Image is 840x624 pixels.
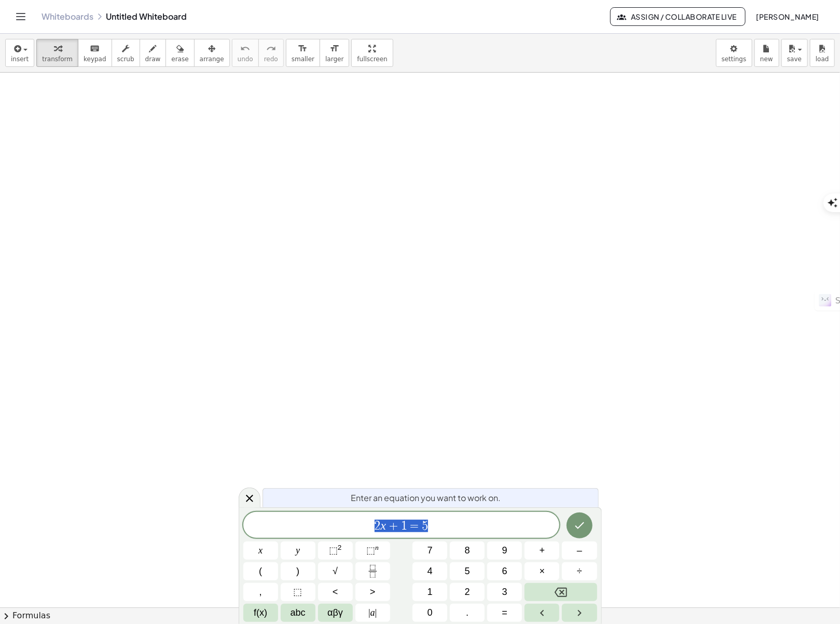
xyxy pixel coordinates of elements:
button: 1 [412,583,447,601]
button: ( [243,562,278,580]
span: 3 [502,585,507,599]
span: + [540,544,545,558]
span: 0 [428,606,433,620]
button: Times [525,562,559,580]
i: redo [266,43,276,55]
span: f(x) [254,606,267,620]
span: = [502,606,508,620]
button: settings [716,39,752,67]
button: redoredo [258,39,284,67]
span: = [407,520,422,532]
button: Greek alphabet [318,604,353,622]
button: Plus [525,542,559,560]
a: Whiteboards [42,11,93,22]
span: a [368,606,377,620]
button: 8 [450,542,485,560]
var: x [381,519,387,532]
button: transform [36,39,78,67]
span: 7 [428,544,433,558]
button: Equals [487,604,522,622]
span: + [386,520,401,532]
span: ⬚ [329,545,338,556]
span: y [296,544,300,558]
button: Backspace [525,583,597,601]
button: ) [281,562,315,580]
button: 9 [487,542,522,560]
span: 2 [375,520,381,532]
span: save [787,56,802,63]
button: load [810,39,835,67]
button: Less than [318,583,353,601]
button: erase [166,39,194,67]
span: – [577,544,582,558]
span: | [368,607,370,618]
span: smaller [292,56,314,63]
span: 5 [465,564,470,578]
span: insert [11,56,29,63]
span: load [816,56,829,63]
span: fullscreen [357,56,387,63]
span: keypad [84,56,106,63]
span: 1 [401,520,407,532]
span: | [375,607,377,618]
span: ⬚ [366,545,375,556]
span: x [258,544,263,558]
button: 7 [412,542,447,560]
span: draw [145,56,161,63]
button: Squared [318,542,353,560]
button: 5 [450,562,485,580]
span: 6 [502,564,507,578]
span: ) [296,564,299,578]
button: scrub [112,39,140,67]
span: < [333,585,338,599]
span: settings [722,56,747,63]
i: undo [240,43,250,55]
button: draw [140,39,167,67]
span: ( [259,564,262,578]
button: format_sizesmaller [286,39,320,67]
button: . [450,604,485,622]
button: arrange [194,39,230,67]
button: Right arrow [562,604,597,622]
button: Done [567,512,593,538]
span: , [259,585,262,599]
button: Alphabet [281,604,315,622]
button: insert [5,39,34,67]
span: [PERSON_NAME] [756,12,819,21]
button: Square root [318,562,353,580]
i: keyboard [90,43,100,55]
sup: 2 [338,544,342,551]
button: 4 [412,562,447,580]
button: undoundo [232,39,259,67]
button: Fraction [355,562,390,580]
span: 8 [465,544,470,558]
button: , [243,583,278,601]
span: 1 [428,585,433,599]
span: 4 [428,564,433,578]
sup: n [375,544,379,551]
span: scrub [117,56,134,63]
span: new [760,56,773,63]
button: 2 [450,583,485,601]
span: × [540,564,545,578]
button: save [781,39,808,67]
i: format_size [298,43,308,55]
span: larger [325,56,343,63]
button: format_sizelarger [320,39,349,67]
span: Enter an equation you want to work on. [351,492,501,504]
span: ⬚ [294,585,302,599]
button: Superscript [355,542,390,560]
button: 3 [487,583,522,601]
i: format_size [329,43,339,55]
span: 2 [465,585,470,599]
button: Absolute value [355,604,390,622]
span: erase [171,56,188,63]
span: arrange [200,56,224,63]
button: fullscreen [351,39,393,67]
button: keyboardkeypad [78,39,112,67]
button: x [243,542,278,560]
button: y [281,542,315,560]
button: Left arrow [525,604,559,622]
span: ÷ [577,564,582,578]
button: Greater than [355,583,390,601]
